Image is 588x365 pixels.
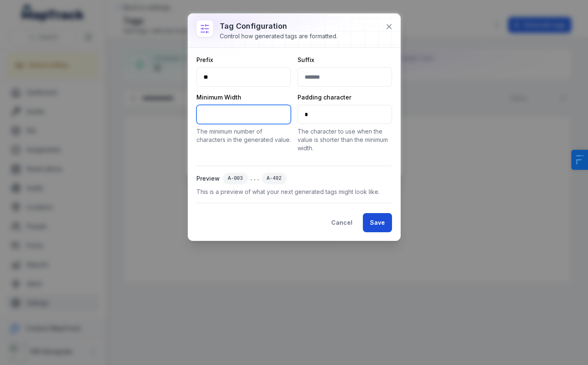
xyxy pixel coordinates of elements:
button: Save [363,213,392,232]
p: The character to use when the value is shorter than the minimum width. [298,127,392,152]
label: Padding character [298,93,351,102]
p: The minimum number of characters in the generated value. [196,127,291,144]
span: ... [250,174,260,183]
div: A-492 [262,173,287,184]
div: A-003 [223,173,248,184]
button: Cancel [324,213,360,232]
label: Minimum Width [196,93,241,102]
div: Control how generated tags are formatted. [220,32,337,40]
h3: Tag configuration [220,20,337,32]
label: Suffix [298,56,314,64]
label: Prefix [196,56,213,64]
span: This is a preview of what your next generated tags might look like. [196,188,392,196]
span: Preview [196,174,223,183]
